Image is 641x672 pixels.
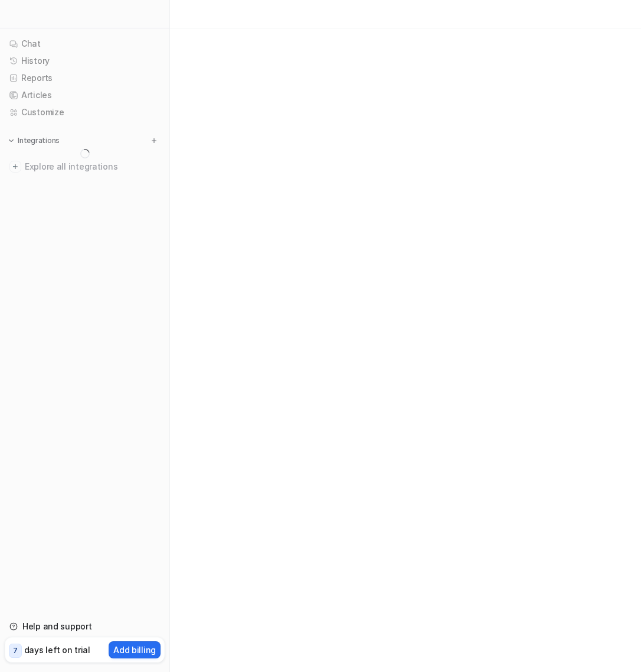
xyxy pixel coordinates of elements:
[109,641,161,658] button: Add billing
[18,136,60,145] p: Integrations
[7,137,15,145] img: expand menu
[25,157,160,176] span: Explore all integrations
[150,137,158,145] img: menu_add.svg
[5,158,165,175] a: Explore all integrations
[9,161,21,173] img: explore all integrations
[5,35,165,52] a: Chat
[5,53,165,69] a: History
[5,70,165,86] a: Reports
[113,644,156,656] p: Add billing
[5,135,63,147] button: Integrations
[5,104,165,121] a: Customize
[5,618,165,635] a: Help and support
[13,645,18,656] p: 7
[5,87,165,103] a: Articles
[24,644,90,656] p: days left on trial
